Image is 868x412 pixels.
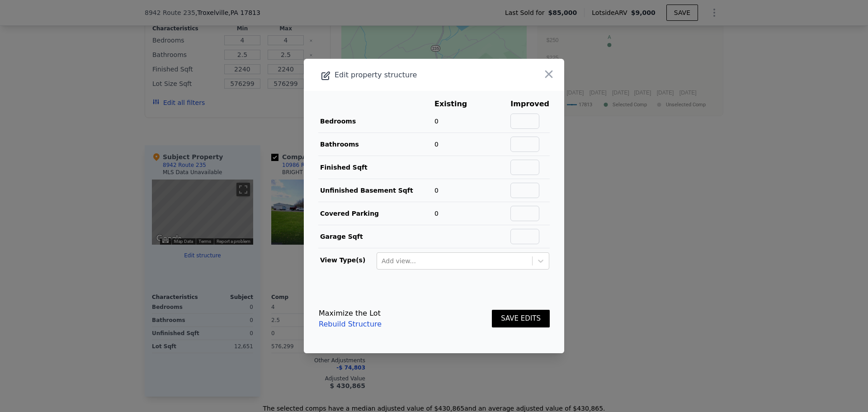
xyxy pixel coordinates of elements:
[434,118,439,125] span: 0
[492,310,550,327] button: SAVE EDITS
[434,98,481,110] th: Existing
[319,308,382,319] div: Maximize the Lot
[434,210,439,217] span: 0
[318,110,434,133] td: Bedrooms
[318,156,434,179] td: Finished Sqft
[318,225,434,248] td: Garage Sqft
[510,98,550,110] th: Improved
[434,187,439,194] span: 0
[434,141,439,148] span: 0
[304,69,512,81] div: Edit property structure
[319,319,382,330] a: Rebuild Structure
[318,133,434,156] td: Bathrooms
[318,179,434,202] td: Unfinished Basement Sqft
[318,248,376,270] td: View Type(s)
[318,202,434,225] td: Covered Parking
